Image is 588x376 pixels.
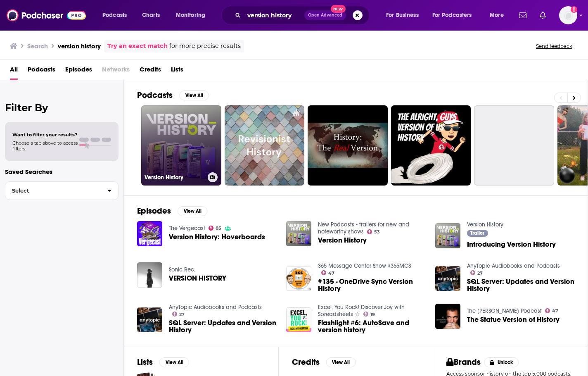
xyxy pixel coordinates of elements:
[102,63,130,80] span: Networks
[169,41,241,51] span: for more precise results
[435,266,460,291] img: SQL Server: Updates and Version History
[58,42,101,50] h3: version history
[467,221,503,228] a: Version History
[370,313,375,317] span: 19
[552,309,558,313] span: 47
[432,10,472,21] span: For Podcasters
[102,10,127,21] span: Podcasts
[65,63,92,80] a: Episodes
[308,13,342,17] span: Open Advanced
[286,307,311,333] a: Flashlight #6: AutoSave and version history
[179,90,209,100] button: View All
[137,221,162,246] img: Version History: Hoverboards
[484,357,519,367] button: Unlock
[286,221,311,246] img: Version History
[484,9,514,22] button: open menu
[467,278,574,292] span: SQL Server: Updates and Version History
[477,271,483,275] span: 27
[137,262,162,288] img: VERSION HISTORY
[318,278,425,292] a: #135 - OneDrive Sync Version History
[145,174,204,181] h3: Version History
[178,206,207,216] button: View All
[467,307,542,314] a: The Stephen Mansfield Podcast
[97,9,138,22] button: open menu
[142,10,160,21] span: Charts
[559,6,577,24] button: Show profile menu
[435,223,460,248] img: Introducing Version History
[137,357,153,367] h2: Lists
[5,188,101,193] span: Select
[107,41,168,51] a: Try an exact match
[169,275,226,282] a: VERSION HISTORY
[141,105,221,186] a: Version History
[318,237,367,244] a: Version History
[7,7,86,23] img: Podchaser - Follow, Share and Rate Podcasts
[244,9,304,22] input: Search podcasts, credits, & more...
[137,307,162,333] img: SQL Server: Updates and Version History
[286,266,311,291] img: #135 - OneDrive Sync Version History
[446,357,481,367] h2: Brands
[467,316,560,323] a: The Statue Version of History
[171,63,183,80] a: Lists
[559,6,577,24] span: Logged in as megcassidy
[304,10,346,20] button: Open AdvancedNew
[470,231,484,236] span: Trailer
[12,132,78,138] span: Want to filter your results?
[328,271,334,275] span: 47
[179,313,185,317] span: 27
[140,63,161,80] span: Credits
[318,262,411,269] a: 365 Message Center Show #365MCS
[216,226,221,230] span: 85
[12,140,78,152] span: Choose a tab above to access filters.
[536,8,549,22] a: Show notifications dropdown
[516,8,530,22] a: Show notifications dropdown
[10,63,18,80] a: All
[571,6,577,13] svg: Add a profile image
[318,304,405,318] a: Excel, You Rock! Discover Joy with Spreadsheets ☆
[427,9,484,22] button: open menu
[5,102,119,114] h2: Filter By
[169,319,276,333] span: SQL Server: Updates and Version History
[533,43,575,50] button: Send feedback
[5,168,119,176] p: Saved Searches
[380,9,429,22] button: open menu
[137,357,189,367] a: ListsView All
[435,304,460,329] img: The Statue Version of History
[318,221,409,235] a: New Podcasts - trailers for new and noteworthy shows
[490,10,504,21] span: More
[363,312,375,317] a: 19
[229,6,377,25] div: Search podcasts, credits, & more...
[321,270,335,275] a: 47
[137,90,173,100] h2: Podcasts
[331,5,346,13] span: New
[292,357,356,367] a: CreditsView All
[209,226,222,231] a: 85
[467,241,556,248] a: Introducing Version History
[169,304,262,311] a: AnyTopic Audiobooks and Podcasts
[28,63,55,80] a: Podcasts
[172,312,185,317] a: 27
[169,233,265,240] span: Version History: Hoverboards
[386,10,419,21] span: For Business
[137,90,209,100] a: PodcastsView All
[137,9,165,22] a: Charts
[326,357,356,367] button: View All
[137,206,171,216] h2: Episodes
[318,319,425,333] a: Flashlight #6: AutoSave and version history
